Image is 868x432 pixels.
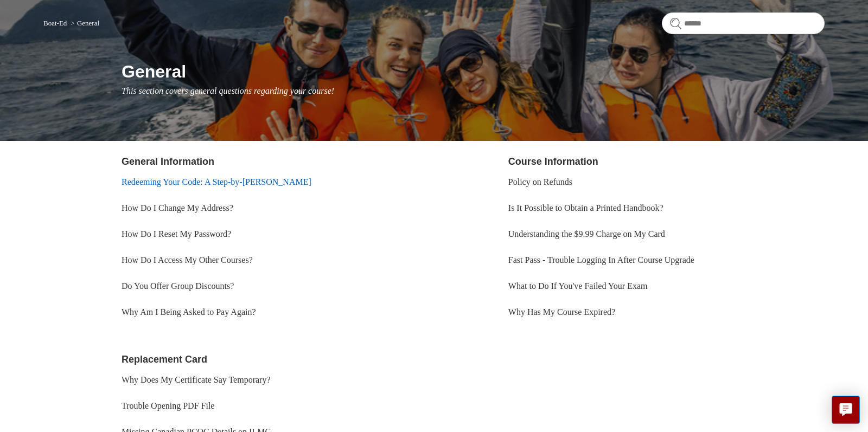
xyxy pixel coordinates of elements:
[508,307,615,317] a: Why Has My Course Expired?
[122,281,234,291] a: Do You Offer Group Discounts?
[122,354,207,365] a: Replacement Card
[508,255,694,265] a: Fast Pass - Trouble Logging In After Course Upgrade
[122,59,825,85] h1: General
[122,203,233,212] a: How Do I Change My Address?
[832,396,860,424] button: Live chat
[122,375,271,384] a: Why Does My Certificate Say Temporary?
[122,177,311,186] a: Redeeming Your Code: A Step-by-[PERSON_NAME]
[43,19,67,27] a: Boat-Ed
[508,281,648,291] a: What to Do If You've Failed Your Exam
[43,19,69,27] li: Boat-Ed
[508,229,665,238] a: Understanding the $9.99 Charge on My Card
[122,307,256,317] a: Why Am I Being Asked to Pay Again?
[662,12,825,34] input: Search
[122,156,214,167] a: General Information
[122,229,231,238] a: How Do I Reset My Password?
[122,255,253,265] a: How Do I Access My Other Courses?
[508,177,572,186] a: Policy on Refunds
[508,203,663,212] a: Is It Possible to Obtain a Printed Handbook?
[69,19,99,27] li: General
[122,85,825,98] p: This section covers general questions regarding your course!
[508,156,598,167] a: Course Information
[122,401,214,410] a: Trouble Opening PDF File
